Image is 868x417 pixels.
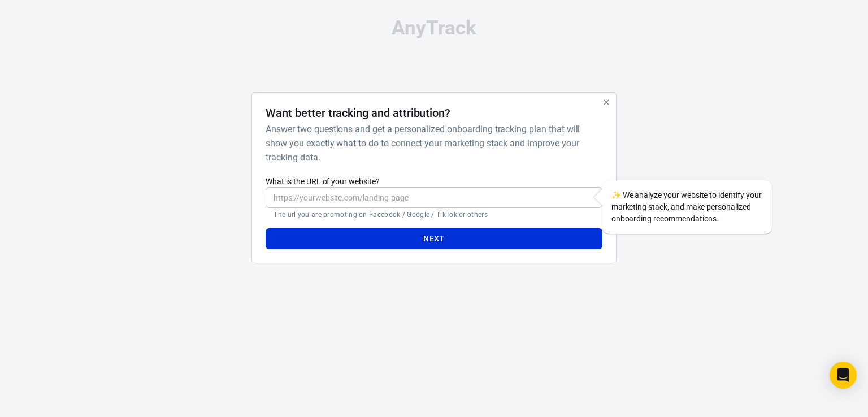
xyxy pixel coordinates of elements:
[830,362,857,389] div: Open Intercom Messenger
[602,180,772,234] div: We analyze your website to identify your marketing stack, and make personalized onboarding recomm...
[266,176,602,187] label: What is the URL of your website?
[266,187,602,208] input: https://yourwebsite.com/landing-page
[151,18,717,38] div: AnyTrack
[266,228,602,249] button: Next
[266,122,597,164] h6: Answer two questions and get a personalized onboarding tracking plan that will show you exactly w...
[611,190,621,199] span: sparkles
[274,210,594,219] p: The url you are promoting on Facebook / Google / TikTok or others
[266,106,450,120] h4: Want better tracking and attribution?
